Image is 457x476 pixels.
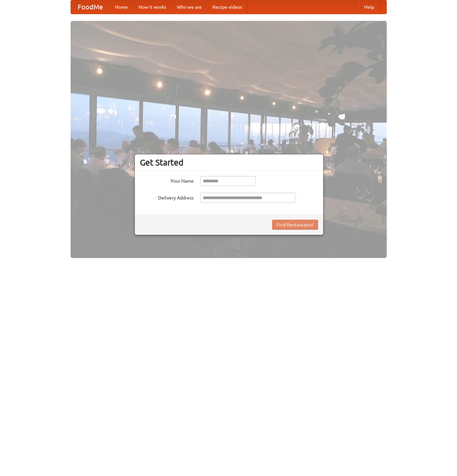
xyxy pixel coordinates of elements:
[272,220,318,230] button: Find Restaurants!
[133,0,172,14] a: How it works
[110,0,133,14] a: Home
[140,176,194,184] label: Your Name
[359,0,380,14] a: Help
[172,0,207,14] a: Who we are
[140,157,318,168] h3: Get Started
[140,193,194,201] label: Delivery Address
[207,0,247,14] a: Recipe videos
[71,0,110,14] a: FoodMe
